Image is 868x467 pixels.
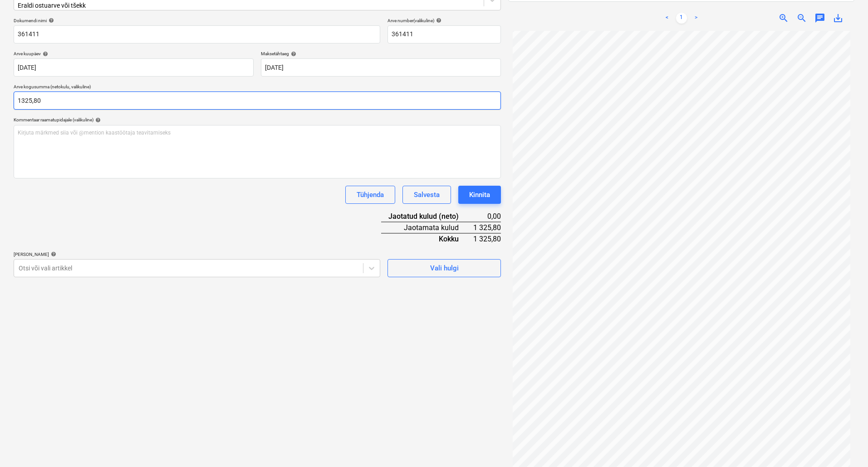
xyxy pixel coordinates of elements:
[387,25,501,43] input: Arve number
[662,13,672,24] a: Previous page
[345,186,395,204] button: Tühjenda
[47,18,54,23] span: help
[14,51,254,57] div: Arve kuupäev
[469,189,490,201] div: Kinnita
[434,18,441,23] span: help
[387,259,501,277] button: Vali hulgi
[473,233,501,244] div: 1 325,80
[473,211,501,222] div: 0,00
[261,51,501,57] div: Maksetähtaeg
[93,117,101,123] span: help
[41,51,48,57] span: help
[381,211,473,222] div: Jaotatud kulud (neto)
[261,58,501,77] input: Tähtaega pole määratud
[691,13,701,24] a: Next page
[387,18,501,24] div: Arve number (valikuline)
[414,189,440,201] div: Salvesta
[458,186,501,204] button: Kinnita
[676,13,687,24] a: Page 1 is your current page
[289,51,296,57] span: help
[814,13,825,24] span: chat
[381,233,473,244] div: Kokku
[14,91,501,110] input: Arve kogusumma (netokulu, valikuline)
[357,189,384,201] div: Tühjenda
[14,18,380,24] div: Dokumendi nimi
[833,13,843,24] span: save_alt
[473,222,501,233] div: 1 325,80
[823,424,868,467] iframe: Chat Widget
[796,13,807,24] span: zoom_out
[14,58,254,77] input: Arve kuupäeva pole määratud.
[49,251,56,257] span: help
[14,25,380,43] input: Dokumendi nimi
[778,13,789,24] span: zoom_in
[381,222,473,233] div: Jaotamata kulud
[14,84,501,91] p: Arve kogusumma (netokulu, valikuline)
[18,2,283,9] div: Eraldi ostuarve või tšekk
[14,117,501,123] div: Kommentaar raamatupidajale (valikuline)
[430,262,459,274] div: Vali hulgi
[14,251,380,257] div: [PERSON_NAME]
[402,186,451,204] button: Salvesta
